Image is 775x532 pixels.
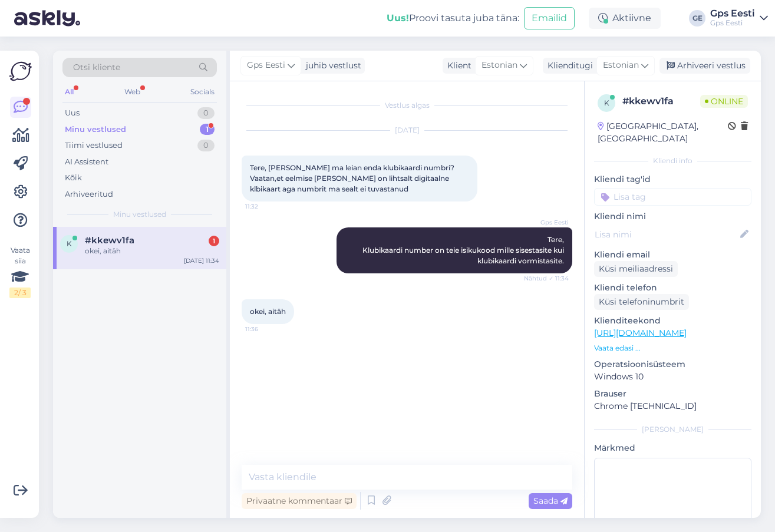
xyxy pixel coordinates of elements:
[594,343,751,353] p: Vaata edasi ...
[85,246,219,256] div: okei, aitäh
[533,495,568,506] span: Saada
[188,84,217,100] div: Socials
[594,400,751,412] p: Chrome [TECHNICAL_ID]
[113,209,166,220] span: Minu vestlused
[594,282,751,294] p: Kliendi telefon
[197,107,215,119] div: 0
[122,84,143,100] div: Web
[250,163,456,193] span: Tere, [PERSON_NAME] ma leian enda klubikaardi numbri? Vaatan,et eelmise [PERSON_NAME] on lihtsalt...
[543,60,593,72] div: Klienditugi
[245,202,289,211] span: 11:32
[387,11,519,25] div: Proovi tasuta juba täna:
[245,325,289,333] span: 11:36
[301,60,361,72] div: juhib vestlust
[9,60,32,82] img: Askly Logo
[700,95,748,108] span: Online
[524,7,575,29] button: Emailid
[594,294,689,310] div: Küsi telefoninumbrit
[62,84,76,100] div: All
[85,235,134,246] span: #kkewv1fa
[594,261,678,277] div: Küsi meiliaadressi
[689,10,705,27] div: GE
[209,236,219,246] div: 1
[594,315,751,327] p: Klienditeekond
[200,124,215,136] div: 1
[622,94,700,108] div: # kkewv1fa
[710,9,768,28] a: Gps EestiGps Eesti
[524,274,569,283] span: Nähtud ✓ 11:34
[197,140,215,151] div: 0
[73,61,120,74] span: Otsi kliente
[594,328,687,338] a: [URL][DOMAIN_NAME]
[594,210,751,223] p: Kliendi nimi
[594,173,751,186] p: Kliendi tag'id
[710,9,755,18] div: Gps Eesti
[242,493,357,509] div: Privaatne kommentaar
[525,218,569,227] span: Gps Eesti
[594,371,751,383] p: Windows 10
[710,18,755,28] div: Gps Eesti
[242,125,572,136] div: [DATE]
[594,156,751,166] div: Kliendi info
[589,8,661,29] div: Aktiivne
[443,60,471,72] div: Klient
[594,358,751,371] p: Operatsioonisüsteem
[594,424,751,435] div: [PERSON_NAME]
[242,100,572,111] div: Vestlus algas
[184,256,219,265] div: [DATE] 11:34
[604,98,609,107] span: k
[65,172,82,184] div: Kõik
[598,120,728,145] div: [GEOGRAPHIC_DATA], [GEOGRAPHIC_DATA]
[482,59,517,72] span: Estonian
[65,124,126,136] div: Minu vestlused
[65,156,108,168] div: AI Assistent
[595,228,738,241] input: Lisa nimi
[659,58,750,74] div: Arhiveeri vestlus
[594,249,751,261] p: Kliendi email
[9,288,31,298] div: 2 / 3
[247,59,285,72] span: Gps Eesti
[603,59,639,72] span: Estonian
[65,107,80,119] div: Uus
[9,245,31,298] div: Vaata siia
[594,388,751,400] p: Brauser
[250,307,286,316] span: okei, aitäh
[65,140,123,151] div: Tiimi vestlused
[594,188,751,206] input: Lisa tag
[67,239,72,248] span: k
[362,235,566,265] span: Tere, Klubikaardi number on teie isikukood mille sisestasite kui klubikaardi vormistasite.
[594,442,751,454] p: Märkmed
[65,189,113,200] div: Arhiveeritud
[387,12,409,24] b: Uus!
